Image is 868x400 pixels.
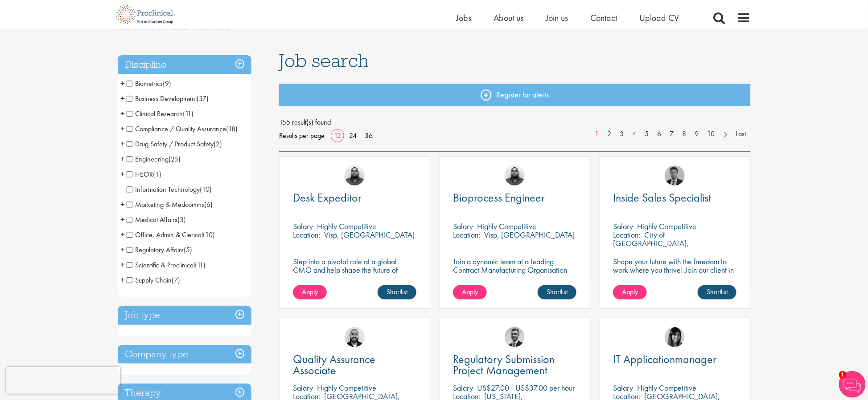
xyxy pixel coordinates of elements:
[462,287,478,296] span: Apply
[293,257,416,283] p: Step into a pivotal role at a global CMO and help shape the future of healthcare.
[203,230,215,239] span: (10)
[121,213,125,226] span: +
[613,354,736,365] a: IT Applicationmanager
[279,84,751,106] a: Register for alerts
[127,260,195,270] span: Scientific & Preclinical
[121,228,125,241] span: +
[666,129,679,139] a: 7
[214,139,222,149] span: (2)
[538,285,576,299] a: Shortlist
[453,354,576,376] a: Regulatory Submission Project Management
[121,137,125,150] span: +
[453,190,545,205] span: Bioprocess Engineer
[127,79,163,88] span: Biometrics
[613,352,716,367] span: IT Applicationmanager
[637,383,696,393] p: Highly Competitive
[591,129,604,139] a: 1
[484,230,575,240] p: Visp, [GEOGRAPHIC_DATA]
[613,285,647,299] a: Apply
[613,190,711,205] span: Inside Sales Specialist
[121,273,125,287] span: +
[293,192,416,203] a: Desk Expeditor
[453,352,555,378] span: Regulatory Submission Project Management
[127,185,200,194] span: Information Technology
[121,152,125,166] span: +
[839,371,847,379] span: 1
[127,200,205,209] span: Marketing & Medcomms
[324,230,415,240] p: Visp, [GEOGRAPHIC_DATA]
[183,109,194,118] span: (11)
[653,129,666,139] a: 6
[477,383,575,393] p: US$27.00 - US$37.00 per hour
[127,79,172,88] span: Biometrics
[200,185,212,194] span: (10)
[184,245,193,255] span: (5)
[345,327,365,347] a: Jordan Kiely
[226,124,238,133] span: (18)
[613,221,633,231] span: Salary
[118,55,251,74] h3: Discipline
[613,192,736,203] a: Inside Sales Specialist
[121,167,125,181] span: +
[127,185,212,194] span: Information Technology
[665,166,685,186] img: Carl Gbolade
[127,215,186,224] span: Medical Affairs
[453,192,576,203] a: Bioprocess Engineer
[195,260,206,270] span: (11)
[453,257,576,299] p: Join a dynamic team at a leading Contract Manufacturing Organisation (CMO) and contribute to grou...
[613,383,633,393] span: Salary
[505,327,525,347] a: Alex Bill
[118,345,251,364] h3: Company type
[127,230,203,239] span: Office, Admin & Clerical
[293,285,327,299] a: Apply
[613,257,736,291] p: Shape your future with the freedom to work where you thrive! Join our client in this fully remote...
[453,230,480,240] span: Location:
[546,12,568,24] a: Join us
[127,170,153,179] span: HEOR
[153,170,162,179] span: (1)
[453,285,487,299] a: Apply
[127,109,194,118] span: Clinical Research
[293,383,313,393] span: Salary
[331,131,344,140] a: 12
[346,131,360,140] a: 24
[640,12,679,24] a: Upload CV
[453,221,473,231] span: Salary
[127,245,184,255] span: Regulatory Affairs
[637,221,696,231] p: Highly Competitive
[121,107,125,120] span: +
[378,285,416,299] a: Shortlist
[591,12,617,24] span: Contact
[127,200,213,209] span: Marketing & Medcomms
[172,275,181,285] span: (7)
[628,129,641,139] a: 4
[127,230,215,239] span: Office, Admin & Clerical
[118,306,251,325] div: Job type
[457,12,472,24] span: Jobs
[279,116,751,129] span: 155 result(s) found
[453,383,473,393] span: Salary
[641,129,654,139] a: 5
[317,383,376,393] p: Highly Competitive
[178,215,186,224] span: (3)
[317,221,376,231] p: Highly Competitive
[121,77,125,90] span: +
[505,166,525,186] img: Ashley Bennett
[163,79,172,88] span: (9)
[197,94,209,103] span: (37)
[362,131,376,140] a: 36
[293,354,416,376] a: Quality Assurance Associate
[345,166,365,186] img: Ashley Bennett
[127,170,162,179] span: HEOR
[121,92,125,105] span: +
[205,200,213,209] span: (6)
[127,275,181,285] span: Supply Chain
[127,94,197,103] span: Business Development
[127,260,206,270] span: Scientific & Preclinical
[616,129,629,139] a: 3
[127,154,181,164] span: Engineering
[622,287,638,296] span: Apply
